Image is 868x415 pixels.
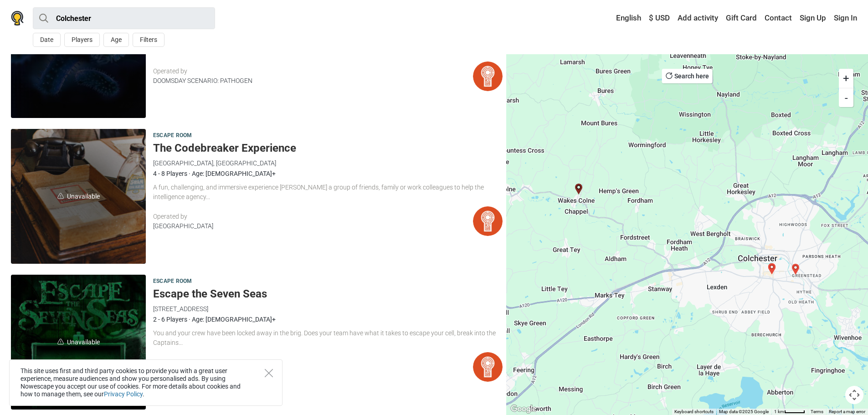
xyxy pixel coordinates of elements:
[133,33,164,47] button: Filters
[57,338,64,345] img: unavailable
[11,275,146,410] span: Unavailable
[153,328,503,348] div: You and your crew have been locked away in the brig. Does your team have what it takes to escape ...
[790,264,801,275] div: DOOMSDAY SCENARIO: PATHOGEN
[11,275,146,410] a: unavailableUnavailable Escape the Seven Seas
[473,61,503,91] img: DOOMSDAY SCENARIO: PATHOGEN
[839,69,853,88] button: +
[774,409,784,414] span: 1 km
[845,386,863,404] button: Map camera controls
[675,10,720,26] a: Add activity
[153,142,503,155] h5: The Codebreaker Experience
[153,158,503,168] div: [GEOGRAPHIC_DATA], [GEOGRAPHIC_DATA]
[829,409,865,414] a: Report a map error
[573,184,584,195] div: The Codebreaker Experience
[153,367,473,377] div: Escape Colchester
[11,11,24,26] img: Nowescape logo
[607,10,643,26] a: English
[265,369,273,377] button: Close
[153,131,192,141] span: Escape room
[153,183,503,202] div: A fun, challenging, and immersive experience [PERSON_NAME] a group of friends, family or work col...
[839,88,853,107] button: -
[811,409,823,414] a: Terms (opens in new tab)
[797,10,828,26] a: Sign Up
[153,76,473,86] div: DOOMSDAY SCENARIO: PATHOGEN
[64,33,100,47] button: Players
[771,409,808,415] button: Map Scale: 1 km per 42 pixels
[153,67,473,76] div: Operated by
[11,129,146,264] a: unavailableUnavailable The Codebreaker Experience
[153,304,503,314] div: [STREET_ADDRESS]
[473,352,503,382] img: Escape Colchester
[153,169,503,179] div: 4 - 8 Players · Age: [DEMOGRAPHIC_DATA]+
[832,10,857,26] a: Sign In
[508,403,539,415] a: Open this area in Google Maps (opens a new window)
[153,314,503,324] div: 2 - 6 Players · Age: [DEMOGRAPHIC_DATA]+
[762,10,794,26] a: Contact
[33,33,61,47] button: Date
[153,358,473,367] div: Operated by
[153,212,473,221] div: Operated by
[104,390,143,398] a: Privacy Policy
[33,7,215,29] input: try “London”
[153,287,503,301] h5: Escape the Seven Seas
[724,10,759,26] a: Gift Card
[610,15,616,21] img: English
[719,409,769,414] span: Map data ©2025 Google
[153,277,192,287] span: Escape room
[674,409,714,415] button: Keyboard shortcuts
[11,129,146,264] span: Unavailable
[647,10,672,26] a: $ USD
[103,33,129,47] button: Age
[508,403,539,415] img: Google
[57,193,64,199] img: unavailable
[153,221,473,231] div: [GEOGRAPHIC_DATA]
[473,206,503,236] img: East Anglia Railway Museum
[766,263,777,274] div: The Cabin
[9,359,282,406] div: This site uses first and third party cookies to provide you with a great user experience, measure...
[662,69,713,83] button: Search here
